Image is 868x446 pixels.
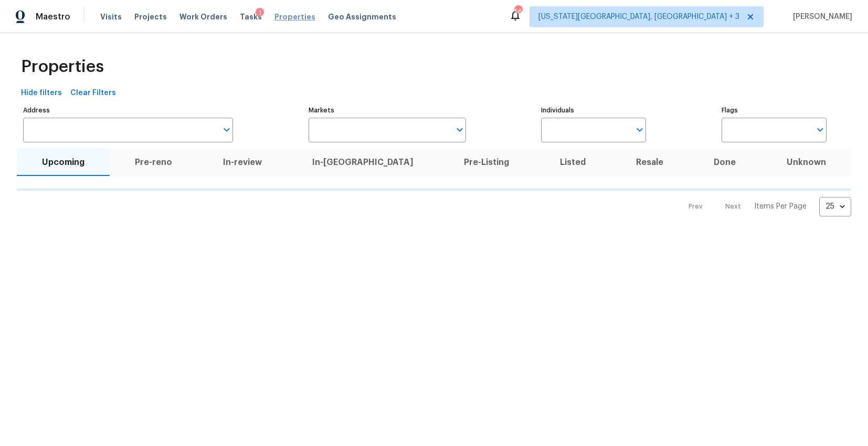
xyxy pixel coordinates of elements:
[328,12,396,22] span: Geo Assignments
[179,12,227,22] span: Work Orders
[23,155,103,170] span: Upcoming
[452,122,467,137] button: Open
[722,107,827,113] label: Flags
[100,12,122,22] span: Visits
[617,155,682,170] span: Resale
[819,193,851,220] div: 25
[36,12,70,22] span: Maestro
[116,155,191,170] span: Pre-reno
[754,201,807,212] p: Items Per Page
[541,155,605,170] span: Listed
[274,12,315,22] span: Properties
[514,6,522,17] div: 56
[66,84,120,103] button: Clear Filters
[445,155,528,170] span: Pre-Listing
[256,8,264,18] div: 1
[21,61,104,72] span: Properties
[134,12,167,22] span: Projects
[541,107,646,113] label: Individuals
[17,84,66,103] button: Hide filters
[23,107,233,113] label: Address
[70,87,116,100] span: Clear Filters
[789,12,852,22] span: [PERSON_NAME]
[813,122,828,137] button: Open
[309,107,466,113] label: Markets
[695,155,755,170] span: Done
[632,122,647,137] button: Open
[768,155,845,170] span: Unknown
[538,12,739,22] span: [US_STATE][GEOGRAPHIC_DATA], [GEOGRAPHIC_DATA] + 3
[240,13,262,20] span: Tasks
[293,155,432,170] span: In-[GEOGRAPHIC_DATA]
[204,155,281,170] span: In-review
[679,197,851,216] nav: Pagination Navigation
[219,122,234,137] button: Open
[21,87,62,100] span: Hide filters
